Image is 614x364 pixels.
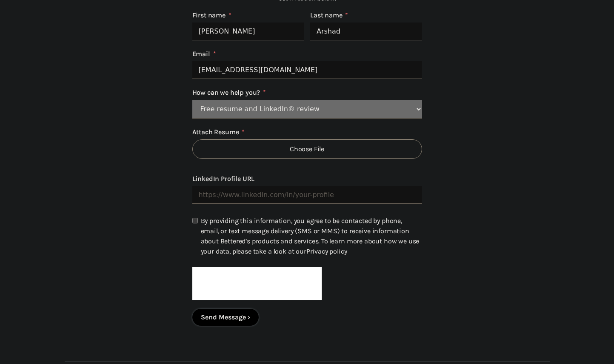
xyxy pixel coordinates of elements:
[192,61,422,79] input: Email
[192,127,245,137] label: Attach Resume
[192,174,255,184] label: LinkedIn Profile URL
[192,139,422,159] span: Choose File
[310,23,422,40] input: Smith
[201,216,420,257] p: By providing this information, you agree to be contacted by phone, email, or text message deliver...
[310,10,348,20] label: Last name
[192,10,231,20] label: First name
[192,87,266,98] label: How can we help you?
[192,267,322,300] iframe: reCAPTCHA
[192,309,259,326] button: Send Message
[192,49,216,59] label: Email
[192,23,304,40] input: John
[192,212,422,257] label: Terms and Conditions: By providing this information, you agree to be contacted by phone, email, o...
[306,247,347,255] a: Privacy policy
[192,186,422,204] input: LinkedIn Profile URL
[192,218,198,223] input: Terms and Conditions: By providing this information, you agree to be contacted by phone, email, o...
[192,100,422,119] select: How can we help you?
